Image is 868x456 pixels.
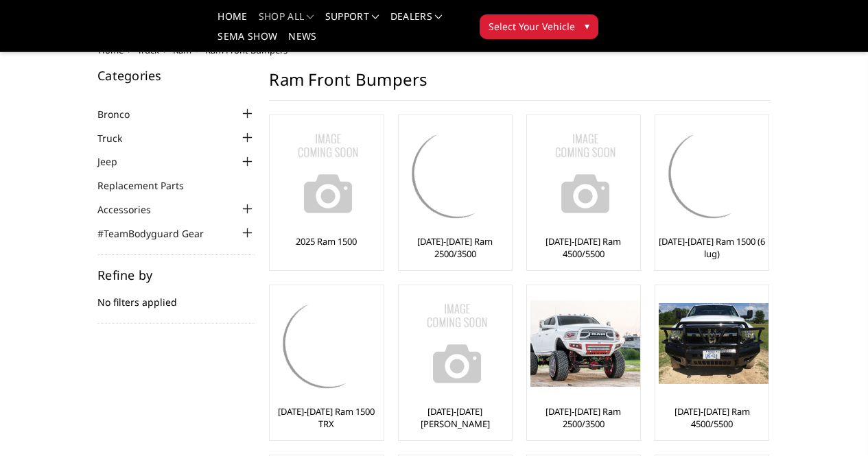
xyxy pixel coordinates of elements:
[402,289,508,398] a: No Image
[97,202,168,217] a: Accessories
[218,12,247,32] a: Home
[530,235,637,260] a: [DATE]-[DATE] Ram 4500/5500
[97,269,255,324] div: No filters applied
[273,119,379,228] a: No Image
[97,226,221,241] a: #TeamBodyguard Gear
[273,119,383,228] img: No Image
[97,131,139,145] a: Truck
[530,405,637,430] a: [DATE]-[DATE] Ram 2500/3500
[659,235,765,260] a: [DATE]-[DATE] Ram 1500 (6 lug)
[296,235,357,248] a: 2025 Ram 1500
[273,405,379,430] a: [DATE]-[DATE] Ram 1500 TRX
[97,69,255,82] h5: Categories
[402,289,512,398] img: No Image
[659,405,765,430] a: [DATE]-[DATE] Ram 4500/5500
[259,12,314,32] a: shop all
[390,12,443,32] a: Dealers
[585,19,589,33] span: ▾
[489,19,575,34] span: Select Your Vehicle
[288,32,316,51] a: News
[402,405,508,430] a: [DATE]-[DATE] [PERSON_NAME]
[530,119,640,228] img: No Image
[480,14,598,39] button: Select Your Vehicle
[218,32,277,51] a: SEMA Show
[97,178,201,193] a: Replacement Parts
[97,107,147,121] a: Bronco
[325,12,379,32] a: Support
[97,269,255,281] h5: Refine by
[530,119,637,228] a: No Image
[97,154,134,169] a: Jeep
[269,69,771,101] h1: Ram Front Bumpers
[402,235,508,260] a: [DATE]-[DATE] Ram 2500/3500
